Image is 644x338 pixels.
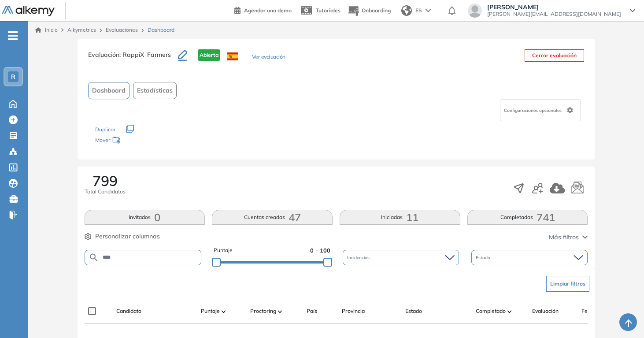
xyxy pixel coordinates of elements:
span: [PERSON_NAME] [487,4,621,11]
button: Completadas741 [467,210,588,225]
span: Dashboard [148,26,174,34]
img: Logo [2,6,55,17]
span: Total Candidatos [85,188,126,196]
button: Cerrar evaluación [525,49,584,62]
img: ESP [227,52,238,60]
span: [PERSON_NAME][EMAIL_ADDRESS][DOMAIN_NAME] [487,11,621,18]
span: Onboarding [362,7,391,14]
span: Agendar una demo [244,7,292,14]
button: Onboarding [348,1,391,20]
span: Estado [405,307,422,315]
div: Mover [95,133,183,149]
a: Inicio [35,26,58,34]
span: 0 - 100 [310,246,330,255]
span: Evaluación [532,307,559,315]
button: Personalizar columnas [85,232,160,241]
span: Puntaje [214,246,233,255]
span: Estadísticas [137,86,173,95]
button: Más filtros [549,233,588,242]
img: SEARCH_ALT [89,252,99,263]
span: Proctoring [250,307,276,315]
button: Dashboard [88,82,130,99]
span: Duplicar [95,126,115,133]
span: ES [415,7,422,15]
span: Puntaje [201,307,220,315]
img: [missing "en.ARROW_ALT" translation] [222,310,226,313]
span: Fecha límite [581,307,611,315]
span: Tutoriales [316,7,341,14]
a: Agendar una demo [234,4,292,15]
span: 799 [93,174,118,188]
a: Evaluaciones [106,26,138,33]
img: [missing "en.ARROW_ALT" translation] [278,310,282,313]
button: Limpiar filtros [546,276,589,292]
span: Candidato [116,307,141,315]
span: Abierta [198,49,220,61]
button: Cuentas creadas47 [212,210,333,225]
span: Estado [476,254,492,261]
span: : RappiX_Farmers [119,51,171,59]
span: Más filtros [549,233,579,242]
div: Incidencias [343,250,459,265]
span: País [307,307,317,315]
div: Estado [471,250,588,265]
img: world [401,5,412,16]
span: R [11,73,15,80]
span: Personalizar columnas [95,232,160,241]
button: Estadísticas [133,82,177,99]
img: arrow [426,9,431,12]
button: Ver evaluación [252,53,285,62]
button: Invitados0 [85,210,205,225]
span: Provincia [342,307,365,315]
h3: Evaluación [88,49,178,68]
i: - [8,35,18,37]
span: Configuraciones opcionales [504,107,563,114]
img: [missing "en.ARROW_ALT" translation] [507,310,512,313]
button: Iniciadas11 [340,210,460,225]
div: Configuraciones opcionales [500,99,581,121]
span: Dashboard [92,86,126,95]
span: Incidencias [347,254,371,261]
span: Alkymetrics [67,26,96,33]
span: Completado [476,307,506,315]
